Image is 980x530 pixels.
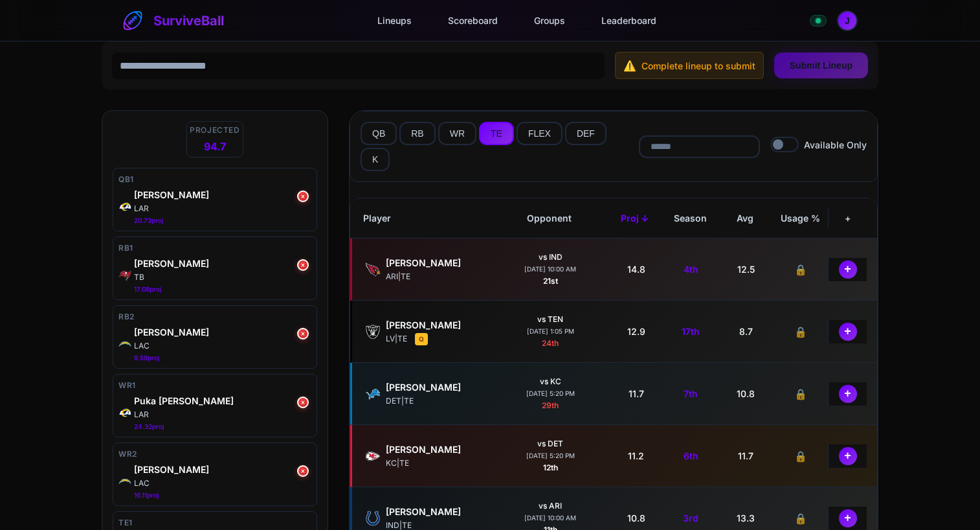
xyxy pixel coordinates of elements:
[683,511,698,525] span: 3rd
[386,457,489,469] div: KC | TE
[684,449,698,463] span: 6th
[804,138,867,152] span: Available Only
[526,389,575,398] div: [DATE] 5:20 PM
[361,209,491,227] div: Player
[524,513,576,523] div: [DATE] 10:00 AM
[543,276,558,286] span: 21st
[365,448,381,464] img: KC logo
[438,8,508,32] a: Scoreboard
[794,448,807,464] span: 🔒
[118,448,311,460] div: WR2
[122,10,143,31] img: SurviveBall
[386,505,489,518] div: Tyler Warren
[134,216,311,225] div: 20.73 proj
[718,209,773,227] div: Avg
[543,463,558,472] span: 12th
[591,8,667,32] a: Leaderboard
[134,257,311,270] div: Rachaad White
[718,384,774,403] div: 10.8
[537,438,563,450] div: vs DET
[134,478,311,489] div: LAC
[839,385,857,403] button: +
[365,386,381,402] img: DET logo
[517,122,562,145] button: FLEX
[134,271,311,283] div: TB
[837,10,858,31] button: Open profile menu
[118,475,131,488] img: LAC logo
[794,386,807,402] span: 🔒
[190,124,239,136] span: Projected
[839,447,857,465] button: +
[134,463,311,476] div: Quentin Johnston
[527,327,574,336] div: [DATE] 1:05 PM
[386,271,489,282] div: ARI | TE
[663,209,718,227] div: Season
[491,209,608,227] div: Opponent
[684,387,698,400] span: 7th
[297,465,309,477] button: ×
[134,409,311,421] div: LAR
[386,443,489,456] div: Travis Kelce
[386,333,489,345] div: LV | TE
[297,397,309,408] button: ×
[118,311,311,323] div: RB2
[297,259,309,271] button: ×
[386,380,489,394] div: Sam LaPorta
[542,400,559,410] span: 29th
[539,251,562,263] div: vs IND
[118,338,131,351] img: LAC logo
[367,8,422,32] a: Lineups
[537,314,563,325] div: vs TEN
[794,324,807,340] span: 🔒
[542,338,559,348] span: 24th
[122,10,224,31] a: SurviveBall
[839,509,857,527] button: +
[118,380,311,391] div: WR1
[386,395,489,407] div: DET | TE
[608,509,663,527] div: 10.8
[134,203,311,214] div: LAR
[399,122,435,145] button: RB
[479,122,514,145] button: TE
[118,269,131,282] img: TB logo
[118,174,311,185] div: QB1
[118,242,311,254] div: RB1
[828,209,867,227] div: +
[684,262,698,276] span: 4th
[118,406,131,419] img: LAR logo
[386,318,489,332] div: Brock Bowers
[415,333,428,345] span: Oct 6: Coach Pete Carroll said Monday that Bowers (knee) is considered week-to-week, Paul H. Guti...
[438,122,476,145] button: WR
[608,209,663,227] div: Proj ↓
[118,200,131,213] img: LAR logo
[524,264,576,274] div: [DATE] 10:00 AM
[386,256,489,270] div: Trey McBride
[134,353,311,363] div: 9.59 proj
[204,139,226,154] span: 94.7
[565,122,607,145] button: DEF
[134,340,311,352] div: LAC
[365,262,381,277] img: ARI logo
[297,328,309,340] button: ×
[718,322,774,341] div: 8.7
[134,325,311,339] div: Kimani Vidal
[718,509,774,527] div: 13.3
[118,517,311,529] div: TE1
[641,59,755,73] span: Complete lineup to submit
[774,52,868,78] button: Submit Lineup
[608,322,663,341] div: 12.9
[839,323,857,341] button: +
[526,451,575,461] div: [DATE] 5:20 PM
[682,325,700,338] span: 17th
[524,8,575,32] a: Groups
[134,490,311,500] div: 16.11 proj
[623,58,636,73] span: ⚠️
[608,446,663,465] div: 11.2
[839,260,857,279] button: +
[540,376,561,387] div: vs KC
[134,394,311,408] div: Puka Nacua
[794,511,807,526] span: 🔒
[539,500,562,512] div: vs ARI
[297,190,309,202] button: ×
[365,511,381,526] img: IND logo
